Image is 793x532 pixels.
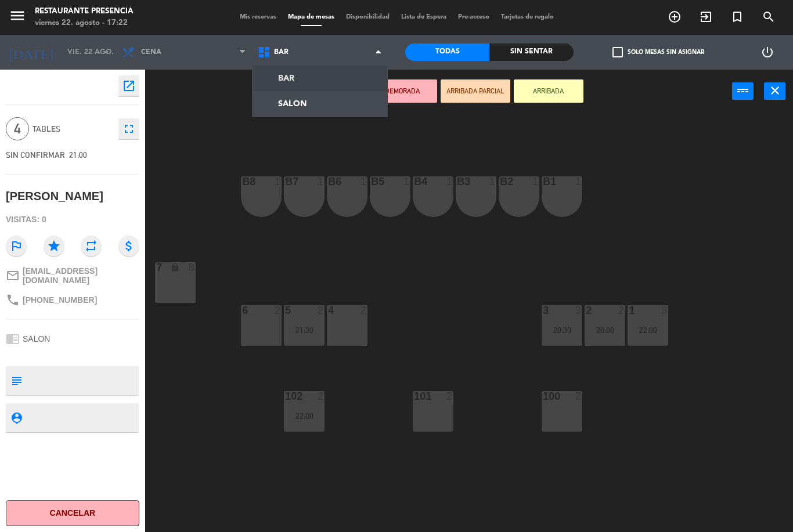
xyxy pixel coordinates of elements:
[489,44,574,61] div: Sin sentar
[699,10,713,24] i: exit_to_app
[282,14,340,20] span: Mapa de mesas
[118,75,139,96] button: open_in_new
[6,117,29,140] span: 4
[23,334,50,343] span: SALON
[543,305,543,316] div: 3
[668,10,682,24] i: add_circle_outline
[328,305,329,316] div: 4
[318,391,325,401] div: 2
[628,326,668,334] div: 22:00
[371,176,372,187] div: B5
[340,14,395,20] span: Disponibilidad
[33,122,113,136] span: Tables
[35,17,134,29] div: viernes 22. agosto - 17:22
[285,391,286,401] div: 102
[253,66,387,91] a: BAR
[285,176,286,187] div: B7
[6,293,20,307] i: phone
[275,305,282,316] div: 2
[414,176,414,187] div: B4
[122,122,136,136] i: fullscreen
[141,48,161,56] span: Cena
[6,150,65,160] span: SIN CONFIRMAR
[612,47,704,57] label: Solo mesas sin asignar
[575,176,582,187] div: 1
[23,266,139,285] span: [EMAIL_ADDRESS][DOMAIN_NAME]
[395,14,452,20] span: Lista de Espera
[44,236,64,256] i: star
[730,10,744,24] i: turned_in_not
[457,176,457,187] div: B3
[285,305,286,316] div: 5
[6,269,20,283] i: mail_outline
[532,176,539,187] div: 1
[6,236,27,256] i: outlined_flag
[99,45,113,59] i: arrow_drop_down
[122,79,136,93] i: open_in_new
[414,391,414,401] div: 101
[242,176,243,187] div: B8
[618,305,625,316] div: 2
[275,176,282,187] div: 1
[361,176,367,187] div: 1
[403,176,410,187] div: 1
[446,391,453,401] div: 2
[234,14,282,20] span: Mis reservas
[585,326,625,334] div: 20:00
[452,14,495,20] span: Pre-acceso
[612,47,623,57] span: check_box_outline_blank
[253,91,387,117] a: SALON
[6,209,139,230] div: Visitas: 0
[760,45,774,59] i: power_settings_new
[543,391,543,401] div: 100
[586,305,586,316] div: 2
[764,82,785,100] button: close
[118,118,139,139] button: fullscreen
[242,305,243,316] div: 6
[6,266,139,285] a: mail_outline[EMAIL_ADDRESS][DOMAIN_NAME]
[81,236,102,256] i: repeat
[762,10,776,24] i: search
[170,262,180,272] i: lock
[629,305,629,316] div: 1
[69,150,87,160] span: 21:00
[9,7,26,28] button: menu
[441,79,510,103] button: ARRIBADA PARCIAL
[690,7,722,27] span: WALK IN
[489,176,496,187] div: 1
[35,6,134,17] div: Restaurante Presencia
[405,44,489,61] div: Todas
[446,176,453,187] div: 1
[318,176,325,187] div: 1
[10,411,23,424] i: person_pin
[495,14,560,20] span: Tarjetas de regalo
[722,7,753,27] span: Reserva especial
[284,412,325,420] div: 22:00
[23,295,97,305] span: [PHONE_NUMBER]
[768,84,782,97] i: close
[156,262,157,273] div: 7
[6,332,20,346] i: chrome_reader_mode
[575,305,582,316] div: 3
[575,391,582,401] div: 2
[274,48,289,56] span: BAR
[361,305,367,316] div: 2
[6,500,139,526] button: Cancelar
[9,7,26,24] i: menu
[6,187,103,206] div: [PERSON_NAME]
[118,236,139,256] i: attach_money
[514,79,583,103] button: ARRIBADA
[189,262,196,273] div: 8
[732,82,754,100] button: power_input
[661,305,668,316] div: 3
[736,84,750,97] i: power_input
[753,7,784,27] span: BUSCAR
[284,326,325,334] div: 21:30
[500,176,500,187] div: B2
[328,176,329,187] div: B6
[318,305,325,316] div: 2
[659,7,690,27] span: RESERVAR MESA
[543,176,543,187] div: B1
[542,326,582,334] div: 20:30
[367,79,437,103] button: DEMORADA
